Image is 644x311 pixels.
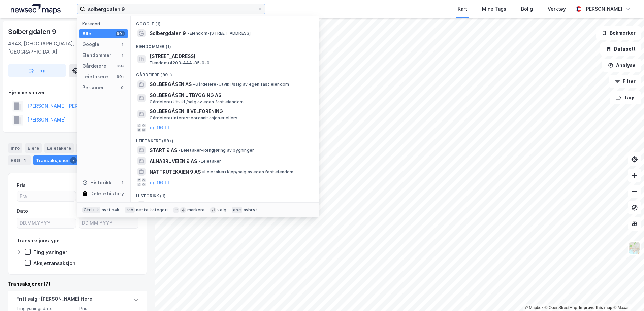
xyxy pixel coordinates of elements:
span: [STREET_ADDRESS] [150,52,311,60]
div: Alle [82,30,91,38]
div: [PERSON_NAME] [584,5,622,13]
div: 1 [120,53,125,58]
div: Leietakere [82,73,108,81]
div: neste kategori [136,207,168,213]
div: 4848, [GEOGRAPHIC_DATA], [GEOGRAPHIC_DATA] [8,40,112,56]
div: Solbergdalen 9 [8,26,58,37]
img: Z [628,242,641,254]
div: Historikk [82,179,111,187]
span: SOLBERGÅSEN UTBYGGING AS [150,91,311,99]
div: avbryt [244,207,257,213]
div: Datasett [76,143,102,153]
div: 99+ [116,63,125,69]
button: Tags [610,91,641,104]
div: Google (1) [131,16,319,28]
div: Bolig [521,5,533,13]
div: Eiendommer (1) [131,39,319,51]
span: Eiendom • [STREET_ADDRESS] [187,31,251,36]
div: Google [82,40,99,48]
div: 99+ [116,31,125,36]
div: Personer [82,83,104,92]
div: nytt søk [102,207,120,213]
div: 7 [70,157,77,164]
span: Gårdeiere • Utvikl./salg av egen fast eiendom [193,82,289,87]
span: SOLBERGÅSEN III VELFORENING [150,107,311,115]
span: • [187,31,189,36]
div: esc [232,207,242,213]
input: DD.MM.YYYY [79,218,138,228]
button: Filter [609,75,641,88]
button: Analyse [602,59,641,72]
div: 1 [120,180,125,185]
div: 0 [120,85,125,90]
div: tab [125,207,135,213]
span: START 9 AS [150,146,177,154]
div: Info [8,143,22,153]
div: Leietakere [44,143,74,153]
span: • [179,148,181,153]
div: Gårdeiere [82,62,106,70]
div: Pris [17,181,26,189]
iframe: Chat Widget [610,279,644,311]
div: Eiere [25,143,42,153]
div: Ctrl + k [82,207,100,213]
div: Delete history [90,189,124,198]
div: Eiendommer [82,51,111,59]
div: Transaksjonstype [17,237,60,245]
span: • [202,169,204,174]
span: Gårdeiere • Interesseorganisasjoner ellers [150,115,237,121]
a: OpenStreetMap [545,305,577,310]
a: Mapbox [525,305,543,310]
a: Improve this map [579,305,612,310]
div: Transaksjoner [33,155,79,165]
div: velg [217,207,226,213]
div: markere [187,207,205,213]
span: Solbergdalen 9 [150,29,186,37]
button: Bokmerker [596,26,641,40]
span: Eiendom • 4203-444-85-0-0 [150,60,210,66]
div: Aksjetransaksjon [33,260,75,266]
button: og 96 til [150,178,169,186]
button: og 96 til [150,124,169,132]
span: • [193,82,195,87]
div: Historikk (1) [131,188,319,200]
button: Tag [8,64,66,77]
div: Leietakere (99+) [131,133,319,145]
img: logo.a4113a55bc3d86da70a041830d287a7e.svg [11,4,61,14]
div: 1 [120,42,125,47]
span: Solbergdalen 9 [150,201,186,209]
div: Kategori [82,21,128,26]
span: NATTRUTEKAIEN 9 AS [150,168,201,176]
input: Fra [17,191,76,201]
span: ALNABRUVEIEN 9 AS [150,157,197,165]
span: Gårdeiere • Utvikl./salg av egen fast eiendom [150,99,244,105]
div: Hjemmelshaver [8,89,147,97]
span: • [198,159,200,164]
div: Verktøy [548,5,566,13]
span: Leietaker • Kjøp/salg av egen fast eiendom [202,169,293,175]
span: SOLBERGÅSEN AS [150,80,192,89]
input: DD.MM.YYYY [17,218,76,228]
div: Kart [458,5,467,13]
div: ESG [8,155,31,165]
div: Dato [17,207,28,215]
button: Datasett [600,42,641,56]
div: Tinglysninger [33,249,67,255]
span: Leietaker • Rengjøring av bygninger [179,148,254,153]
div: Mine Tags [482,5,506,13]
span: Leietaker [198,159,221,164]
div: 99+ [116,74,125,79]
div: 1 [21,157,28,164]
div: Transaksjoner (7) [8,280,147,288]
div: Gårdeiere (99+) [131,67,319,79]
input: Søk på adresse, matrikkel, gårdeiere, leietakere eller personer [85,4,257,14]
div: Fritt salg - [PERSON_NAME] flere [16,295,92,306]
